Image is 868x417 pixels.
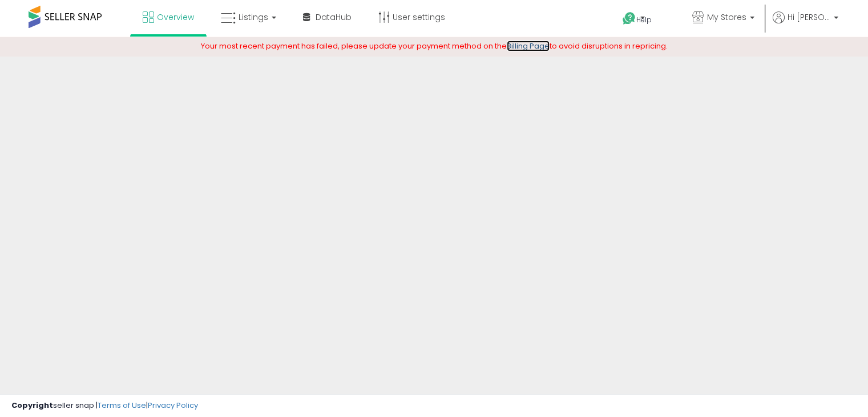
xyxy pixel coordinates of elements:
span: Your most recent payment has failed, please update your payment method on the to avoid disruption... [201,41,668,51]
i: Get Help [622,11,636,26]
span: DataHub [316,11,352,23]
strong: Copyright [11,400,53,411]
span: Help [636,15,652,25]
span: Overview [157,11,194,23]
span: Hi [PERSON_NAME] [788,11,830,23]
span: My Stores [707,11,746,23]
a: Privacy Policy [148,400,198,411]
span: Listings [239,11,268,23]
a: Billing Page [507,41,550,51]
div: seller snap | | [11,400,198,411]
a: Terms of Use [98,400,146,411]
a: Hi [PERSON_NAME] [773,11,838,37]
a: Help [613,3,674,37]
